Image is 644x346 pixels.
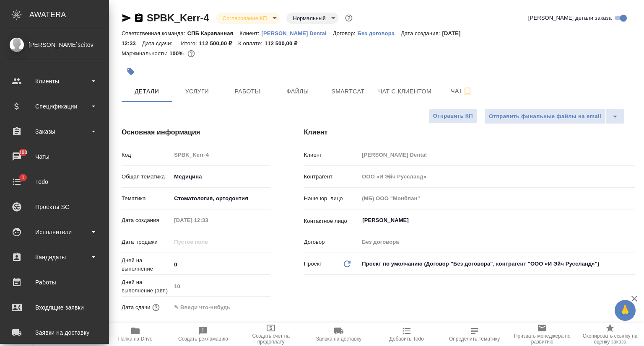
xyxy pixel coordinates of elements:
[304,127,635,137] h4: Клиент
[441,323,509,346] button: Определить тематику
[2,322,107,343] a: Заявки на доставку
[359,257,635,271] div: Проект по умолчанию (Договор "Без договора", контрагент "ООО «И Эйч Руссланд»")
[169,50,186,57] p: 100%
[122,173,171,181] p: Общая тематика
[171,258,270,271] input: ✎ Введи что-нибудь
[101,323,169,346] button: Папка на Drive
[6,301,103,314] div: Входящие заявки
[122,151,171,159] p: Код
[581,333,639,345] span: Скопировать ссылку на оценку заказа
[142,40,174,46] p: Дата сдачи:
[357,29,401,36] a: Без договора
[6,125,103,138] div: Заказы
[2,196,107,217] a: Проекты SC
[171,214,244,226] input: Пустое поле
[484,109,625,124] div: split button
[304,151,359,159] p: Клиент
[6,276,103,289] div: Работы
[147,12,209,23] a: SPBK_Kerr-4
[134,13,144,23] button: Скопировать ссылку
[304,238,359,246] p: Договор
[278,86,318,97] span: Файлы
[390,336,424,342] span: Добавить Todo
[171,170,270,184] div: Медицина
[359,149,635,161] input: Пустое поле
[151,302,161,313] button: Если добавить услуги и заполнить их объемом, то дата рассчитается автоматически
[122,216,171,225] p: Дата создания
[6,75,103,88] div: Клиенты
[187,30,240,36] p: СПБ Караванная
[378,86,431,97] span: Чат с клиентом
[122,278,171,295] p: Дней на выполнение (авт.)
[449,336,500,342] span: Определить тематику
[484,109,606,124] button: Отправить финальные файлы на email
[401,30,442,36] p: Дата создания:
[199,40,238,46] p: 112 500,00 ₽
[29,6,109,23] div: AWATERA
[373,323,441,346] button: Добавить Todo
[122,238,171,246] p: Дата продажи
[238,40,265,46] p: К оплате:
[304,194,359,203] p: Наше юр. лицо
[122,13,132,23] button: Скопировать ссылку для ЯМессенджера
[359,192,635,204] input: Пустое поле
[305,323,373,346] button: Заявка на доставку
[6,226,103,238] div: Исполнители
[615,300,636,321] button: 🙏
[227,86,267,97] span: Работы
[6,150,103,163] div: Чаты
[462,86,473,96] svg: Подписаться
[286,13,338,24] div: Согласование КП
[6,40,103,49] div: [PERSON_NAME]seitov
[169,323,237,346] button: Создать рекламацию
[216,13,280,24] div: Согласование КП
[122,303,151,312] p: Дата сдачи
[6,201,103,213] div: Проекты SC
[328,86,368,97] span: Smartcat
[220,15,270,22] button: Согласование КП
[513,333,571,345] span: Призвать менеджера по развитию
[171,280,270,292] input: Пустое поле
[576,323,644,346] button: Скопировать ссылку на оценку заказа
[178,336,228,342] span: Создать рекламацию
[6,100,103,113] div: Спецификации
[343,13,354,23] button: Доп статусы указывают на важность/срочность заказа
[618,302,632,319] span: 🙏
[2,171,107,192] a: 1Todo
[6,326,103,339] div: Заявки на доставку
[171,236,244,248] input: Пустое поле
[262,30,333,36] p: [PERSON_NAME] Dental
[171,149,270,161] input: Пустое поле
[304,217,359,225] p: Контактное лицо
[291,15,328,22] button: Нормальный
[122,256,171,273] p: Дней на выполнение
[630,219,632,221] button: Open
[265,40,304,46] p: 112 500,00 ₽
[181,40,199,46] p: Итого:
[6,176,103,188] div: Todo
[2,146,107,167] a: 100Чаты
[304,173,359,181] p: Контрагент
[428,109,478,124] button: Отправить КП
[122,127,270,137] h4: Основная информация
[122,50,169,57] p: Маржинальность:
[359,236,635,248] input: Пустое поле
[489,112,601,121] span: Отправить финальные файлы на email
[127,86,167,97] span: Детали
[433,111,473,121] span: Отправить КП
[177,86,217,97] span: Услуги
[508,323,576,346] button: Призвать менеджера по развитию
[2,272,107,293] a: Работы
[333,30,358,36] p: Договор:
[14,148,33,157] span: 100
[359,170,635,183] input: Пустое поле
[304,260,322,268] p: Проект
[6,251,103,263] div: Кандидаты
[316,336,361,342] span: Заявка на доставку
[239,30,261,36] p: Клиент:
[242,333,300,345] span: Создать счет на предоплату
[2,297,107,318] a: Входящие заявки
[118,336,153,342] span: Папка на Drive
[357,30,401,36] p: Без договора
[122,62,140,81] button: Добавить тэг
